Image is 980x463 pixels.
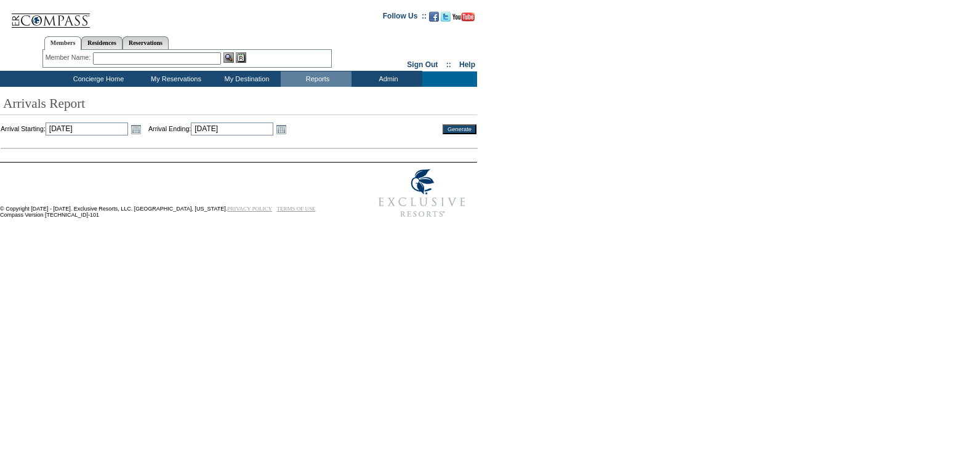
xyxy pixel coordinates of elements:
[443,124,476,134] input: Generate
[55,71,139,87] td: Concierge Home
[367,163,477,224] img: Exclusive Resorts
[139,71,210,87] td: My Reservations
[452,12,475,22] img: Subscribe to our YouTube Channel
[10,3,90,28] img: Compass Home
[277,206,316,212] a: TERMS OF USE
[441,12,451,22] img: Follow us on Twitter
[236,52,246,63] img: Reservations
[223,52,234,63] img: View
[122,36,169,49] a: Reservations
[429,15,439,23] a: Become our fan on Facebook
[129,123,143,136] a: Open the calendar popup.
[351,71,422,87] td: Admin
[452,15,475,23] a: Subscribe to our YouTube Channel
[227,206,272,212] a: PRIVACY POLICY
[210,71,281,87] td: My Destination
[81,36,122,49] a: Residences
[44,36,82,50] a: Members
[446,60,451,69] span: ::
[275,123,288,136] a: Open the calendar popup.
[429,12,439,22] img: Become our fan on Facebook
[441,15,451,23] a: Follow us on Twitter
[383,10,427,25] td: Follow Us ::
[459,60,475,69] a: Help
[281,71,351,87] td: Reports
[407,60,438,69] a: Sign Out
[1,123,426,136] td: Arrival Starting: Arrival Ending:
[46,52,93,63] div: Member Name:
